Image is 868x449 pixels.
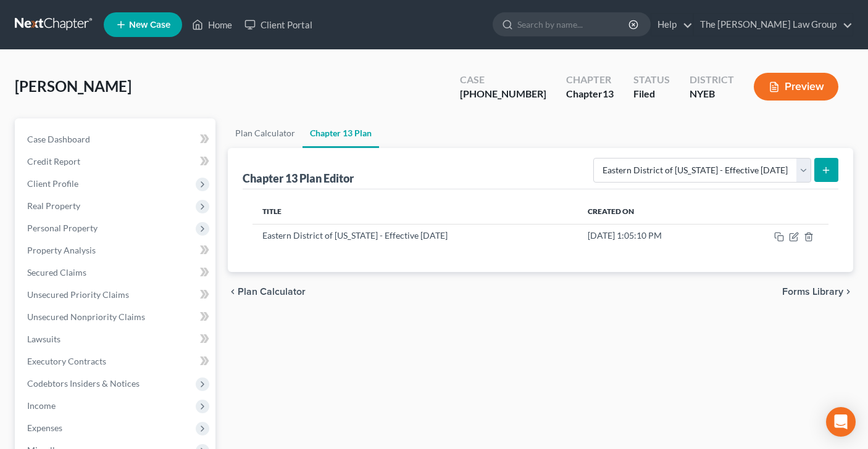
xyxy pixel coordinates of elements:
[566,87,614,101] div: Chapter
[460,87,546,101] div: [PHONE_NUMBER]
[129,20,170,30] span: New Case
[27,400,56,411] span: Income
[782,287,853,297] button: Forms Library chevron_right
[228,118,303,148] a: Plan Calculator
[15,77,131,95] span: [PERSON_NAME]
[17,306,215,328] a: Unsecured Nonpriority Claims
[228,287,306,297] button: chevron_left Plan Calculator
[27,178,78,189] span: Client Profile
[633,73,670,87] div: Status
[754,73,838,101] button: Preview
[826,407,856,437] div: Open Intercom Messenger
[303,118,379,148] a: Chapter 13 Plan
[243,171,354,186] div: Chapter 13 Plan Editor
[27,156,80,167] span: Credit Report
[27,223,98,233] span: Personal Property
[566,73,614,87] div: Chapter
[27,267,86,278] span: Secured Claims
[27,356,106,366] span: Executory Contracts
[17,262,215,284] a: Secured Claims
[252,199,578,224] th: Title
[578,224,727,247] td: [DATE] 1:05:10 PM
[17,239,215,262] a: Property Analysis
[27,311,145,322] span: Unsecured Nonpriority Claims
[228,287,238,297] i: chevron_left
[651,14,693,36] a: Help
[252,224,578,247] td: Eastern District of [US_STATE] - Effective [DATE]
[690,87,734,101] div: NYEB
[27,200,80,211] span: Real Property
[17,328,215,350] a: Lawsuits
[27,245,96,255] span: Property Analysis
[843,287,853,297] i: chevron_right
[782,287,843,297] span: Forms Library
[517,13,630,36] input: Search by name...
[27,134,90,144] span: Case Dashboard
[17,284,215,306] a: Unsecured Priority Claims
[633,87,670,101] div: Filed
[603,88,614,99] span: 13
[17,350,215,373] a: Executory Contracts
[694,14,853,36] a: The [PERSON_NAME] Law Group
[690,73,734,87] div: District
[27,289,129,300] span: Unsecured Priority Claims
[578,199,727,224] th: Created On
[186,14,238,36] a: Home
[238,287,306,297] span: Plan Calculator
[238,14,319,36] a: Client Portal
[27,422,62,433] span: Expenses
[17,150,215,173] a: Credit Report
[27,378,140,389] span: Codebtors Insiders & Notices
[27,334,61,344] span: Lawsuits
[460,73,546,87] div: Case
[17,128,215,150] a: Case Dashboard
